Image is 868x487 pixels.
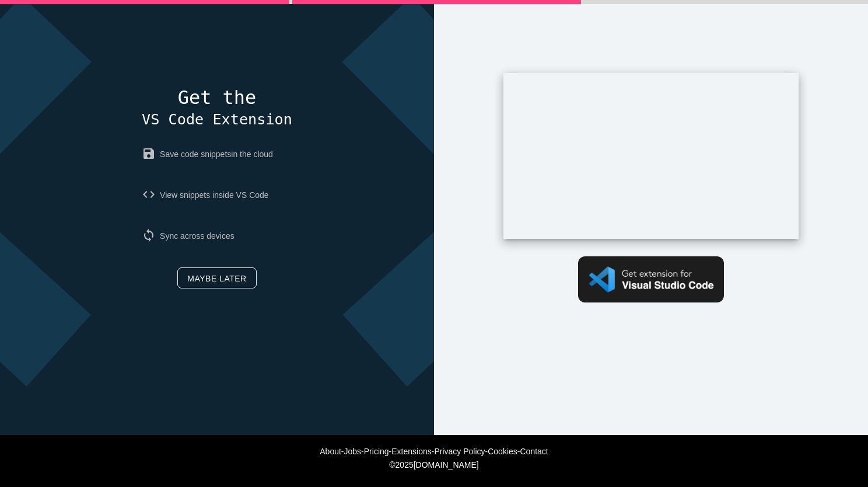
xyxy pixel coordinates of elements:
p: View snippets inside VS Code [142,179,292,211]
a: Maybe later [177,267,256,288]
p: Save code snippets [142,138,292,171]
a: Jobs [344,447,362,456]
div: - - - - - - [6,447,862,456]
i: save [142,147,160,161]
span: 2025 [395,460,414,469]
h4: Get the [142,88,292,130]
a: Extensions [391,447,431,456]
a: Cookies [488,447,517,456]
div: © [DOMAIN_NAME] [134,460,734,469]
span: VS Code Extension [142,111,292,128]
a: Privacy Policy [434,447,485,456]
img: Get VS Code extension [578,256,724,302]
a: About [320,447,341,456]
i: sync [142,228,160,242]
a: Contact [520,447,548,456]
span: in the cloud [231,149,273,159]
a: Pricing [364,447,389,456]
p: Sync across devices [142,220,292,252]
i: code [142,187,160,201]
